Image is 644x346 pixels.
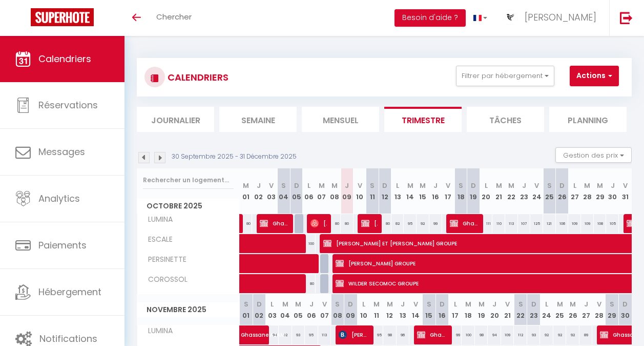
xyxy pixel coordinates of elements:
abbr: S [518,299,523,309]
img: logout [620,11,633,24]
th: 18 [454,168,467,214]
th: 02 [252,168,265,214]
li: Semaine [219,107,297,132]
div: 105 [606,214,619,233]
div: 80 [379,214,391,233]
div: 121 [543,214,556,233]
th: 26 [556,168,569,214]
abbr: M [557,299,563,309]
li: Journalier [137,107,214,132]
abbr: S [244,299,248,309]
abbr: L [307,181,310,190]
th: 21 [501,294,514,325]
th: 24 [530,168,543,214]
span: Ghassane AJAMI [450,214,479,233]
span: Calendriers [38,52,91,65]
abbr: J [257,181,261,190]
div: 92 [540,325,553,344]
abbr: V [269,181,274,190]
th: 29 [606,294,619,325]
abbr: D [471,181,476,190]
abbr: M [373,299,380,309]
span: [PERSON_NAME] [310,214,327,233]
div: 112 [514,325,527,344]
th: 06 [303,168,316,214]
th: 28 [581,168,594,214]
abbr: D [382,181,387,190]
div: 108 [594,214,607,233]
abbr: J [611,181,615,190]
th: 15 [417,168,429,214]
th: 07 [316,168,328,214]
abbr: L [362,299,365,309]
abbr: J [433,181,438,190]
div: 95 [370,325,384,344]
div: 110 [492,214,505,233]
th: 09 [341,168,354,214]
div: 80 [240,214,253,233]
button: Gestion des prix [555,147,632,163]
th: 19 [475,294,488,325]
th: 14 [404,168,417,214]
abbr: J [309,299,314,309]
abbr: J [345,181,349,190]
th: 12 [379,168,391,214]
span: LUMINA [139,325,177,337]
th: 05 [290,168,303,214]
th: 22 [505,168,518,214]
span: Ghassane AJAMI [417,325,446,344]
div: 93 [292,325,305,344]
abbr: M [295,299,301,309]
button: Besoin d'aide ? [394,9,466,27]
th: 13 [391,168,404,214]
th: 25 [543,168,556,214]
div: 95 [404,214,417,233]
div: 96 [397,325,410,344]
th: 26 [566,294,579,325]
abbr: M [319,181,325,190]
div: 98 [383,325,397,344]
abbr: D [440,299,445,309]
li: Mensuel [302,107,379,132]
span: Ghassane AJAMI [241,320,288,339]
th: 01 [240,168,253,214]
abbr: J [522,181,526,190]
abbr: L [573,181,576,190]
li: Planning [549,107,627,132]
button: Filtrer par hébergement [456,66,554,86]
abbr: M [508,181,514,190]
div: 99 [449,325,462,344]
span: Paiements [38,239,87,252]
div: 92 [553,325,567,344]
th: 07 [318,294,331,325]
span: ESCALE [139,234,177,245]
th: 27 [579,294,593,325]
th: 27 [568,168,581,214]
abbr: M [243,181,249,190]
abbr: J [492,299,496,309]
abbr: L [485,181,488,190]
th: 17 [449,294,462,325]
th: 06 [305,294,318,325]
abbr: V [597,299,601,309]
th: 16 [435,294,449,325]
div: 99 [429,214,442,233]
img: Super Booking [31,8,94,26]
abbr: V [623,181,628,190]
abbr: M [465,299,471,309]
th: 23 [518,168,531,214]
abbr: V [413,299,418,309]
th: 29 [594,168,607,214]
div: 94 [488,325,501,344]
abbr: M [479,299,485,309]
span: [PERSON_NAME] [525,11,596,24]
div: 106 [556,214,569,233]
div: 98 [475,325,488,344]
abbr: M [282,299,288,309]
abbr: V [446,181,450,190]
div: 92 [417,214,429,233]
th: 13 [397,294,410,325]
span: PERSINETTE [139,254,189,265]
abbr: S [610,299,614,309]
abbr: M [496,181,502,190]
